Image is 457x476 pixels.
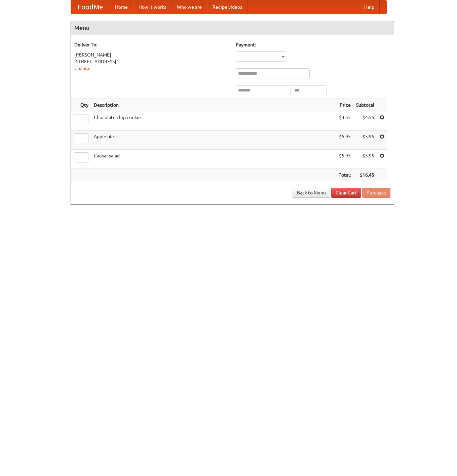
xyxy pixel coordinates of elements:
[74,41,229,48] h5: Deliver To:
[207,0,247,14] a: Recipe videos
[353,99,377,111] th: Subtotal
[91,111,336,131] td: Chocolate chip cookie
[71,0,110,14] a: FoodMe
[74,58,229,65] div: [STREET_ADDRESS]
[74,51,229,58] div: [PERSON_NAME]
[336,99,353,111] th: Price
[336,111,353,131] td: $4.55
[336,150,353,169] td: $5.95
[336,169,353,181] th: Total:
[359,0,380,14] a: Help
[353,111,377,131] td: $4.55
[71,99,91,111] th: Qty
[91,131,336,150] td: Apple pie
[353,169,377,181] th: $16.45
[293,188,330,198] a: Back to Menu
[362,188,390,198] button: Purchase
[91,99,336,111] th: Description
[91,150,336,169] td: Caesar salad
[133,0,172,14] a: How it works
[236,41,390,48] h5: Payment:
[71,21,394,35] h4: Menu
[353,150,377,169] td: $5.95
[336,131,353,150] td: $5.95
[172,0,207,14] a: Who we are
[74,66,90,71] a: Change
[110,0,133,14] a: Home
[331,188,361,198] a: Clear Cart
[353,131,377,150] td: $5.95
